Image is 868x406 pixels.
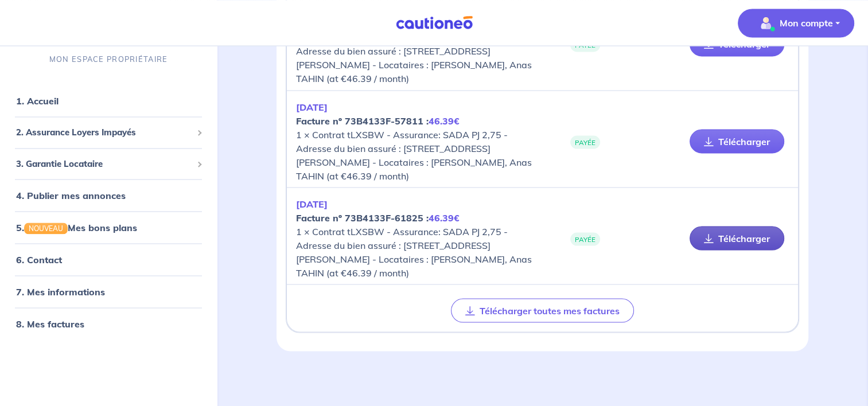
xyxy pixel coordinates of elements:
[738,9,854,37] button: illu_account_valid_menu.svgMon compte
[16,157,192,170] span: 3. Garantie Locataire
[690,226,784,250] a: Télécharger
[296,212,460,223] strong: Facture nº 73B4133F-61825 :
[5,89,212,112] div: 1. Accueil
[429,212,460,223] em: 46.39€
[757,14,775,32] img: illu_account_valid_menu.svg
[451,298,634,322] button: Télécharger toutes mes factures
[5,313,212,335] div: 8. Mes factures
[391,15,477,30] img: Cautioneo
[16,190,126,201] a: 4. Publier mes annonces
[570,135,600,149] span: PAYÉE
[690,129,784,153] a: Télécharger
[5,280,212,303] div: 7. Mes informations
[5,153,212,175] div: 3. Garantie Locataire
[296,197,542,279] p: 1 × Contrat tLXSBW - Assurance: SADA PJ 2,75 - Adresse du bien assuré : [STREET_ADDRESS][PERSON_N...
[16,318,84,330] a: 8. Mes factures
[429,115,460,126] em: 46.39€
[296,198,328,209] em: [DATE]
[16,95,59,107] a: 1. Accueil
[296,100,542,182] p: 1 × Contrat tLXSBW - Assurance: SADA PJ 2,75 - Adresse du bien assuré : [STREET_ADDRESS][PERSON_N...
[296,101,328,112] em: [DATE]
[5,122,212,144] div: 2. Assurance Loyers Impayés
[16,254,62,266] a: 6. Contact
[16,126,192,139] span: 2. Assurance Loyers Impayés
[296,115,460,126] strong: Facture nº 73B4133F-57811 :
[16,222,137,233] a: 5.NOUVEAUMes bons plans
[5,216,212,239] div: 5.NOUVEAUMes bons plans
[16,286,105,298] a: 7. Mes informations
[5,248,212,271] div: 6. Contact
[5,184,212,207] div: 4. Publier mes annonces
[570,232,600,245] span: PAYÉE
[49,54,168,65] p: MON ESPACE PROPRIÉTAIRE
[780,16,833,30] p: Mon compte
